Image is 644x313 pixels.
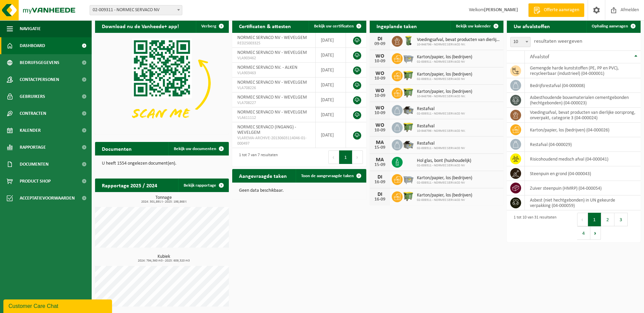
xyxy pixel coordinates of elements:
[20,54,59,71] span: Bedrijfsgegevens
[417,193,472,198] span: Karton/papier, los (bedrijven)
[525,152,641,166] td: risicohoudend medisch afval (04-000041)
[403,190,414,202] img: WB-1100-HPE-GN-50
[417,164,471,168] span: 02-009311 - NORMEC SERVACO NV
[98,195,229,204] h3: Tonnage
[102,161,222,166] p: U heeft 1554 ongelezen document(en).
[339,150,352,164] button: 1
[373,76,387,81] div: 10-09
[370,19,424,33] h2: Ingeplande taken
[577,226,590,240] button: 4
[417,175,472,181] span: Karton/papier, los (bedrijven)
[417,129,466,133] span: 10-946796 - NORMEC SERVACO NV.
[510,212,556,241] div: 1 tot 10 van 31 resultaten
[237,135,310,146] span: VLAREMA-ARCHIVE-20130603114046-01-000497
[20,139,46,156] span: Rapportage
[417,106,465,112] span: Restafval
[525,93,641,108] td: asbesthoudende bouwmaterialen cementgebonden (hechtgebonden) (04-000023)
[403,69,414,81] img: WB-1100-HPE-GN-50
[237,85,310,91] span: VLA708226
[232,19,298,33] h2: Certificaten & attesten
[237,56,310,61] span: VLA903462
[511,37,530,47] span: 10
[239,188,359,193] p: Geen data beschikbaar.
[373,140,387,145] div: MA
[417,198,472,202] span: 02-009311 - NORMEC SERVACO NV
[542,7,581,14] span: Offerte aanvragen
[373,93,387,98] div: 10-09
[237,95,307,100] span: NORMEC SERVACO NV - WEVELGEM
[528,3,584,17] a: Offerte aanvragen
[316,63,346,78] td: [DATE]
[20,173,51,190] span: Product Shop
[403,87,414,98] img: WB-1100-HPE-GN-50
[417,89,472,95] span: Karton/papier, los (bedrijven)
[588,213,601,226] button: 1
[525,78,641,93] td: bedrijfsrestafval (04-000008)
[417,141,465,146] span: Restafval
[237,110,307,115] span: NORMEC SERVACO NV - WEVELGEM
[237,65,297,70] span: NORMEC SERVACO NV. - ALKEN
[417,158,471,164] span: Hol glas, bont (huishoudelijk)
[20,37,45,54] span: Dashboard
[577,213,588,226] button: Previous
[403,104,414,116] img: WB-5000-GAL-GY-01
[301,174,354,178] span: Toon de aangevraagde taken
[237,115,310,121] span: VLA611112
[237,100,310,106] span: VLA708227
[373,105,387,111] div: WO
[352,150,363,164] button: Next
[403,35,414,46] img: WB-0140-HPE-GN-50
[316,92,346,107] td: [DATE]
[20,88,45,105] span: Gebruikers
[417,77,472,81] span: 02-009311 - NORMEC SERVACO NV
[373,163,387,167] div: 15-09
[456,24,491,28] span: Bekijk uw kalender
[373,59,387,64] div: 10-09
[403,139,414,150] img: WB-5000-GAL-GY-01
[525,166,641,181] td: steenpuin en grond (04-000043)
[450,19,503,33] a: Bekijk uw kalender
[373,123,387,128] div: WO
[20,156,49,173] span: Documenten
[95,19,186,33] h2: Download nu de Vanheede+ app!
[592,24,628,28] span: Ophaling aanvragen
[525,123,641,137] td: karton/papier, los (bedrijven) (04-000026)
[373,197,387,202] div: 16-09
[590,226,601,240] button: Next
[316,107,346,122] td: [DATE]
[168,142,228,155] a: Bekijk uw documenten
[403,173,414,185] img: WB-2500-GAL-GY-01
[417,146,465,150] span: 02-009311 - NORMEC SERVACO NV
[417,95,472,99] span: 10-946796 - NORMEC SERVACO NV.
[20,105,46,122] span: Contracten
[373,111,387,116] div: 10-09
[373,145,387,150] div: 15-09
[237,35,307,40] span: NORMEC SERVACO NV - WEVELGEM
[510,37,531,47] span: 10
[525,195,641,210] td: asbest (niet hechtgebonden) in UN gekeurde verpakking (04-000059)
[328,150,339,164] button: Previous
[525,108,641,123] td: voedingsafval, bevat producten van dierlijke oorsprong, onverpakt, categorie 3 (04-000024)
[534,39,582,44] label: resultaten weergeven
[373,157,387,163] div: MA
[90,5,182,15] span: 02-009311 - NORMEC SERVACO NV
[98,200,229,204] span: 2024: 301,891 t - 2025: 198,868 t
[417,181,472,185] span: 02-009311 - NORMEC SERVACO NV
[586,19,640,33] a: Ophaling aanvragen
[614,213,628,226] button: 3
[373,128,387,133] div: 10-09
[417,37,500,43] span: Voedingsafval, bevat producten van dierlijke oorsprong, onverpakt, categorie 3
[373,36,387,42] div: DI
[201,24,216,28] span: Verberg
[314,24,354,28] span: Bekijk uw certificaten
[98,254,229,263] h3: Kubiek
[237,125,296,135] span: NORMEC SERVACO (INGANG) - WEVELGEM
[237,70,310,76] span: VLA903463
[417,72,472,77] span: Karton/papier, los (bedrijven)
[20,122,41,139] span: Kalender
[237,50,307,55] span: NORMEC SERVACO NV - WEVELGEM
[237,41,310,46] span: RED25003325
[373,71,387,76] div: WO
[316,78,346,92] td: [DATE]
[174,147,216,151] span: Bekijk uw documenten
